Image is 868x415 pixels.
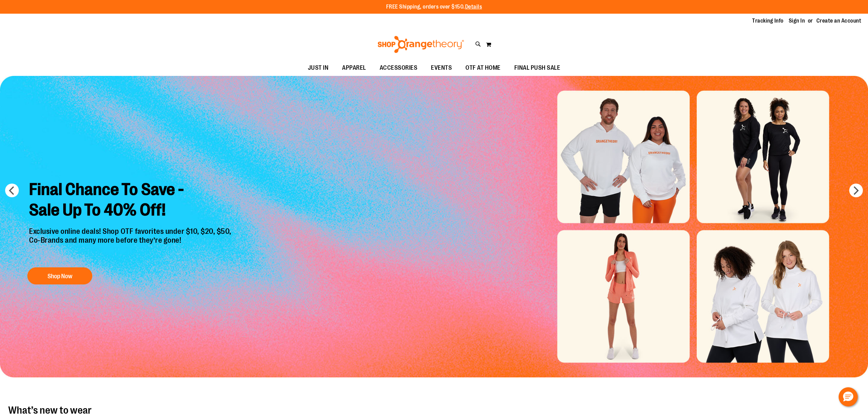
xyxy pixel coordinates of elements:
[24,227,238,260] p: Exclusive online deals! Shop OTF favorites under $10, $20, $50, Co-Brands and many more before th...
[24,174,238,227] h2: Final Chance To Save - Sale Up To 40% Off!
[342,60,366,76] span: APPAREL
[308,60,329,76] span: JUST IN
[752,17,784,25] a: Tracking Info
[459,60,507,76] a: OTF AT HOME
[816,17,862,25] a: Create an Account
[839,387,858,406] button: Hello, have a question? Let’s chat.
[465,60,501,76] span: OTF AT HOME
[386,3,482,11] p: FREE Shipping, orders over $150.
[377,36,465,53] img: Shop Orangetheory
[27,267,92,284] button: Shop Now
[789,17,805,25] a: Sign In
[465,4,482,10] a: Details
[373,60,424,76] a: ACCESSORIES
[5,184,19,197] button: prev
[514,60,560,76] span: FINAL PUSH SALE
[24,174,238,288] a: Final Chance To Save -Sale Up To 40% Off! Exclusive online deals! Shop OTF favorites under $10, $...
[424,60,459,76] a: EVENTS
[335,60,373,76] a: APPAREL
[507,60,567,76] a: FINAL PUSH SALE
[380,60,418,76] span: ACCESSORIES
[431,60,452,76] span: EVENTS
[301,60,336,76] a: JUST IN
[849,184,863,197] button: next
